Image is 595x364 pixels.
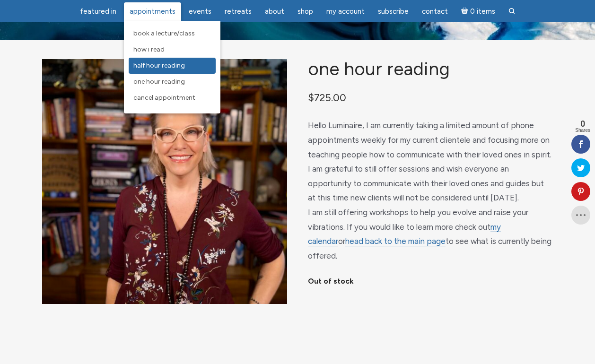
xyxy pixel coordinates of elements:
[259,2,290,21] a: About
[129,90,216,106] a: Cancel Appointment
[372,2,414,21] a: Subscribe
[124,2,181,21] a: Appointments
[74,2,122,21] a: featured in
[461,7,470,16] i: Cart
[219,2,257,21] a: Retreats
[297,7,313,16] span: Shop
[416,2,454,21] a: Contact
[292,2,319,21] a: Shop
[129,26,216,42] a: Book a Lecture/Class
[308,274,553,289] p: Out of stock
[129,42,216,58] a: How I Read
[378,7,409,16] span: Subscribe
[129,74,216,90] a: One Hour Reading
[133,61,185,69] span: Half Hour Reading
[308,121,551,260] span: Hello Luminaire, I am currently taking a limited amount of phone appointments weekly for my curre...
[308,92,314,104] span: $
[225,7,252,16] span: Retreats
[308,92,346,104] bdi: 725.00
[575,120,590,128] span: 0
[133,94,195,102] span: Cancel Appointment
[133,45,165,53] span: How I Read
[326,7,365,16] span: My Account
[321,2,370,21] a: My Account
[183,2,217,21] a: Events
[422,7,448,16] span: Contact
[42,59,287,304] img: One Hour Reading
[470,8,495,15] span: 0 items
[455,1,501,21] a: Cart0 items
[345,236,446,246] a: head back to the main page
[133,29,195,37] span: Book a Lecture/Class
[80,7,116,16] span: featured in
[129,58,216,74] a: Half Hour Reading
[575,128,590,133] span: Shares
[189,7,211,16] span: Events
[130,7,175,16] span: Appointments
[265,7,284,16] span: About
[308,59,553,79] h1: One Hour Reading
[133,78,185,86] span: One Hour Reading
